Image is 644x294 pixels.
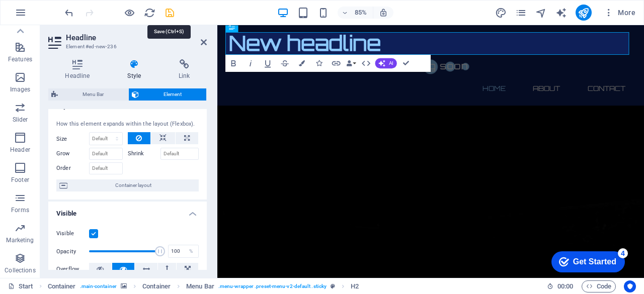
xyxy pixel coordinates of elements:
[184,245,198,257] div: %
[543,246,629,276] iframe: To enrich screen reader interactions, please activate Accessibility in Grammarly extension settings
[225,55,242,72] button: Bold (Ctrl+B)
[565,282,566,290] span: :
[128,148,160,160] label: Shrink
[162,59,207,80] h4: Link
[535,7,547,19] button: navigator
[56,120,199,129] div: How this element expands within the layout (Flexbox).
[515,7,527,19] i: Pages (Ctrl+Alt+S)
[13,116,28,124] p: Slider
[164,7,176,19] button: save
[398,55,414,72] button: Confirm (Ctrl+⏎)
[48,59,111,80] h4: Headline
[48,202,207,220] h4: Visible
[624,280,636,292] button: Usercentrics
[129,88,206,101] button: Element
[582,280,616,292] button: Code
[89,148,123,160] input: Default
[353,7,369,19] h6: 85%
[495,7,507,19] button: design
[294,55,310,72] button: Colors
[515,7,527,19] button: pages
[186,280,214,292] span: Click to select. Double-click to edit
[557,280,573,292] span: 00 00
[142,280,171,292] span: Click to select. Double-click to edit
[379,8,388,17] i: On resize automatically adjust zoom level to fit chosen device.
[578,7,589,19] i: Publish
[48,280,76,292] span: Click to select. Double-click to edit
[277,55,293,72] button: Strikethrough
[6,236,34,244] p: Marketing
[10,146,30,154] p: Header
[66,42,187,51] h3: Element #ed-new-236
[389,61,393,66] span: AI
[56,228,89,240] label: Visible
[160,148,199,160] input: Default
[495,7,507,19] i: Design (Ctrl+Alt+Y)
[576,5,592,21] button: publish
[600,5,639,21] button: More
[8,55,32,63] p: Features
[8,280,33,292] a: Click to cancel selection. Double-click to open Pages
[260,55,276,72] button: Underline (Ctrl+U)
[48,88,128,101] button: Menu Bar
[70,179,196,191] span: Container layout
[358,55,374,72] button: HTML
[143,7,155,19] button: reload
[56,136,89,142] label: Size
[555,7,567,19] i: AI Writer
[604,8,635,18] span: More
[89,162,123,174] input: Default
[586,280,611,292] span: Code
[121,283,127,289] i: This element contains a background
[11,206,29,214] p: Forms
[5,266,35,274] p: Collections
[56,263,89,275] label: Overflow
[61,88,125,101] span: Menu Bar
[10,85,31,93] p: Images
[63,7,75,19] i: Undo: Change width (Ctrl+Z)
[142,88,203,101] span: Element
[80,280,117,292] span: . main-container
[56,249,89,254] label: Opacity
[555,7,568,19] button: text_generator
[56,179,199,191] button: Container layout
[218,280,327,292] span: . menu-wrapper .preset-menu-v2-default .sticky
[328,55,344,72] button: Link
[375,58,397,68] button: AI
[111,59,162,80] h4: Style
[217,25,644,278] iframe: To enrich screen reader interactions, please activate Accessibility in Grammarly extension settings
[243,55,259,72] button: Italic (Ctrl+I)
[48,280,359,292] nav: breadcrumb
[331,283,335,289] i: This element is a customizable preset
[11,176,29,184] p: Footer
[56,148,89,160] label: Grow
[547,280,574,292] h6: Session time
[338,7,373,19] button: 85%
[345,55,357,72] button: Data Bindings
[311,55,327,72] button: Icons
[63,7,75,19] button: undo
[535,7,547,19] i: Navigator
[351,280,359,292] span: Click to select. Double-click to edit
[56,162,89,174] label: Order
[14,8,489,35] h1: To enrich screen reader interactions, please activate Accessibility in Grammarly extension settings
[66,33,207,42] h2: Headline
